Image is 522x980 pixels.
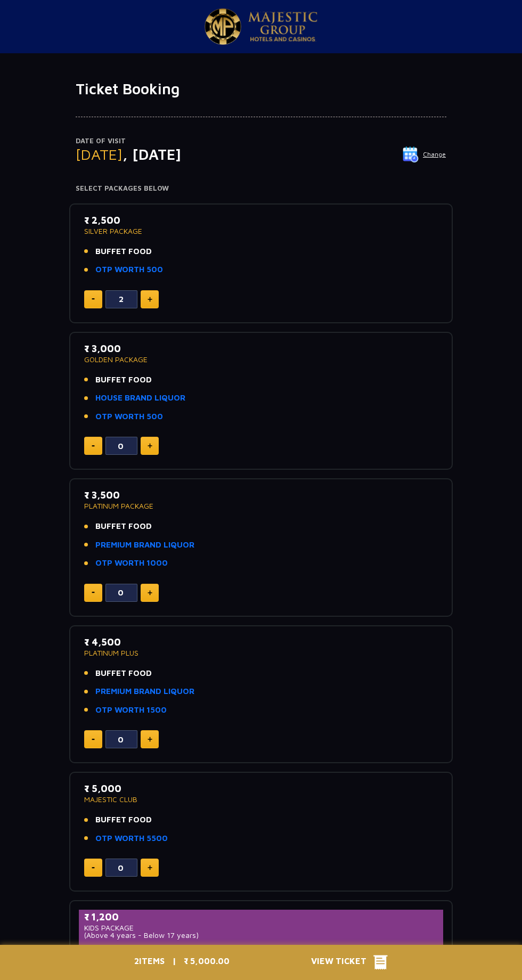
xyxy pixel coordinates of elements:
[184,956,230,966] span: ₹ 5,000.00
[248,12,317,42] img: Majestic Pride
[148,297,152,302] img: plus
[84,502,438,510] p: PLATINUM PACKAGE
[95,374,152,386] span: BUFFET FOOD
[95,814,152,826] span: BUFFET FOOD
[76,145,123,163] span: [DATE]
[95,685,194,698] a: PREMIUM BRAND LIQUOR
[92,739,95,740] img: minus
[95,392,185,404] a: HOUSE BRAND LIQUOR
[76,184,446,193] h4: Select Packages Below
[95,246,152,258] span: BUFFET FOOD
[95,557,168,569] a: OTP WORTH 1000
[92,445,95,447] img: minus
[84,341,438,356] p: ₹ 3,000
[92,298,95,300] img: minus
[165,954,184,970] p: |
[148,590,152,595] img: plus
[92,592,95,593] img: minus
[311,954,373,970] span: View Ticket
[84,910,438,924] p: ₹ 1,200
[92,867,95,869] img: minus
[148,737,152,742] img: plus
[95,704,167,716] a: OTP WORTH 1500
[84,932,438,939] p: (Above 4 years - Below 17 years)
[95,667,152,680] span: BUFFET FOOD
[95,520,152,533] span: BUFFET FOOD
[134,956,139,966] span: 2
[84,213,438,227] p: ₹ 2,500
[95,264,163,276] a: OTP WORTH 500
[402,146,446,163] button: Change
[84,635,438,649] p: ₹ 4,500
[148,443,152,448] img: plus
[84,781,438,796] p: ₹ 5,000
[148,865,152,870] img: plus
[76,136,446,146] p: Date of Visit
[311,954,388,970] button: View Ticket
[205,9,241,45] img: Majestic Pride
[95,411,163,423] a: OTP WORTH 500
[84,488,438,502] p: ₹ 3,500
[84,227,438,235] p: SILVER PACKAGE
[84,796,438,803] p: MAJESTIC CLUB
[95,832,168,845] a: OTP WORTH 5500
[123,145,181,163] span: , [DATE]
[84,924,438,932] p: KIDS PACKAGE
[134,954,165,970] p: ITEMS
[84,356,438,363] p: GOLDEN PACKAGE
[84,649,438,657] p: PLATINUM PLUS
[95,539,194,551] a: PREMIUM BRAND LIQUOR
[76,80,446,98] h1: Ticket Booking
